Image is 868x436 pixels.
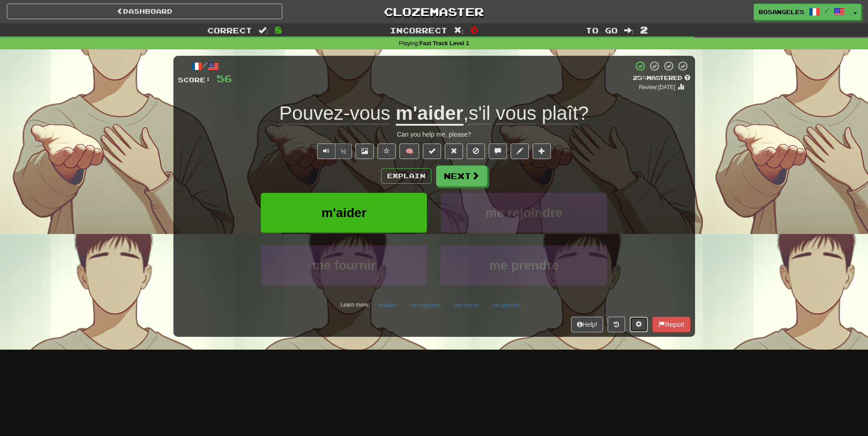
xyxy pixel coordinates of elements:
[464,102,589,124] span: , ?
[405,298,446,312] button: me rejoindre
[313,258,376,272] span: me fournir
[322,206,367,220] span: m'aider
[441,193,607,233] button: me rejoindre
[7,4,282,19] a: Dashboard
[633,74,647,81] span: 25 %
[489,258,559,272] span: me prendre
[275,24,282,35] span: 8
[340,302,370,308] small: Learn more:
[488,298,526,312] button: me prendre
[640,24,648,35] span: 2
[261,193,427,233] button: m'aider
[315,144,352,159] div: Text-to-speech controls
[445,144,463,159] button: Reset to 0% Mastered (alt+r)
[542,102,578,124] span: plaît
[390,26,447,35] span: Incorrect
[485,206,562,220] span: me rejoindre
[396,102,464,126] u: m'aider
[216,73,232,84] span: 56
[533,144,551,159] button: Add to collection (alt+a)
[356,144,374,159] button: Show image (alt+x)
[381,168,431,184] button: Explain
[639,84,675,90] small: Review: [DATE]
[259,27,269,34] span: :
[571,317,604,332] button: Help!
[296,4,571,20] a: Clozemaster
[469,102,491,124] span: s'il
[399,144,419,159] button: 🧠
[441,245,607,285] button: me prendre
[373,298,401,312] button: m'aider
[624,27,634,34] span: :
[754,4,850,20] a: Rosangeles /
[423,144,441,159] button: Set this sentence to 100% Mastered (alt+m)
[825,7,829,14] span: /
[633,74,690,82] div: Mastered
[436,165,487,186] button: Next
[586,26,618,35] span: To go
[178,60,232,72] div: /
[377,144,396,159] button: Favorite sentence (alt+f)
[608,317,625,332] button: Round history (alt+y)
[511,144,529,159] button: Edit sentence (alt+d)
[207,26,252,35] span: Correct
[454,27,464,34] span: :
[335,144,352,159] button: ½
[759,8,804,16] span: Rosangeles
[178,76,211,84] span: Score:
[467,144,485,159] button: Ignore sentence (alt+i)
[489,144,507,159] button: Discuss sentence (alt+u)
[317,144,335,159] button: Play sentence audio (ctl+space)
[178,130,690,139] div: Can you help me, please?
[652,317,690,332] button: Report
[279,102,390,124] span: Pouvez-vous
[449,298,484,312] button: me fournir
[496,102,537,124] span: vous
[470,24,478,35] span: 0
[420,40,469,47] strong: Fast Track Level 1
[261,245,427,285] button: me fournir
